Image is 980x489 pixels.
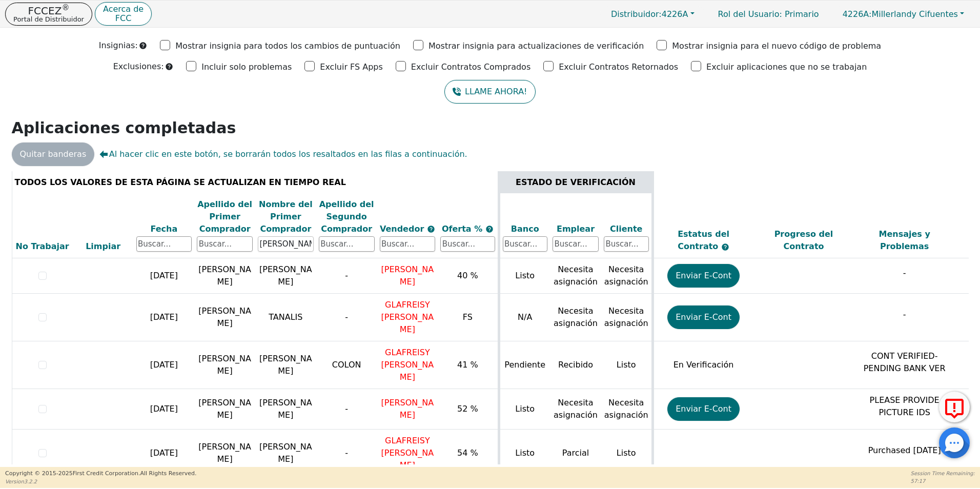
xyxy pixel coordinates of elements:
[457,271,478,280] span: 40 %
[194,258,255,294] td: [PERSON_NAME]
[428,40,644,52] p: Mostrar insignia para actualizaciones de verificación
[440,236,495,252] input: Buscar...
[316,294,377,341] td: -
[380,236,436,252] input: Buscar...
[856,394,952,419] p: PLEASE PROVIDE PICTURE IDS
[5,3,92,26] a: FCCEZ®Portal de Distribuidor
[255,389,316,430] td: [PERSON_NAME]
[832,6,975,22] button: 4226A:Millerlandy Cifuentes
[140,470,196,477] span: All Rights Reserved.
[553,236,599,252] input: Buscar...
[444,80,535,104] button: LLAME AHORA!
[604,236,649,252] input: Buscar...
[113,60,164,73] p: Exclusiones:
[201,61,292,73] p: Incluir solo problemas
[134,258,195,294] td: [DATE]
[5,478,196,485] p: Version 3.2.2
[600,6,705,22] button: Distribuidor:4226A
[62,3,69,12] sup: ®
[194,430,255,477] td: [PERSON_NAME]
[99,148,467,160] span: Al hacer clic en este botón, se borrarán todos los resaltados en las filas a continuación.
[559,61,678,73] p: Excluir Contratos Retornados
[678,229,729,251] span: Estatus del Contrato
[197,198,253,235] div: Apellido del Primer Comprador
[503,176,649,188] div: ESTADO DE VERIFICACIÓN
[319,236,375,252] input: Buscar...
[134,341,195,389] td: [DATE]
[856,309,952,321] p: -
[381,436,434,470] span: GLAFREISY [PERSON_NAME]
[553,223,599,235] div: Emplear
[550,389,601,430] td: Necesita asignación
[718,9,782,19] span: Rol del Usuario :
[13,16,84,23] p: Portal de Distribuidor
[381,348,434,382] span: GLAFREISY [PERSON_NAME]
[499,294,550,341] td: N/A
[75,240,131,253] div: Limpiar
[457,404,478,414] span: 52 %
[255,341,316,389] td: [PERSON_NAME]
[550,258,601,294] td: Necesita asignación
[667,264,740,288] button: Enviar E-Cont
[672,40,881,52] p: Mostrar insignia para el nuevo código de problema
[601,258,652,294] td: Necesita asignación
[258,236,314,252] input: Buscar...
[136,223,192,235] div: Fecha
[843,9,872,19] span: 4226A:
[381,398,434,420] span: [PERSON_NAME]
[255,430,316,477] td: [PERSON_NAME]
[499,341,550,389] td: Pendiente
[175,40,400,52] p: Mostrar insignia para todos los cambios de puntuación
[316,430,377,477] td: -
[499,258,550,294] td: Listo
[652,341,753,389] td: En Verificación
[194,341,255,389] td: [PERSON_NAME]
[316,389,377,430] td: -
[856,350,952,375] p: CONT VERIFIED-PENDING BANK VER
[316,258,377,294] td: -
[103,5,144,13] p: Acerca de
[381,300,434,334] span: GLAFREISY [PERSON_NAME]
[611,9,688,19] span: 4226A
[939,392,970,422] button: Reportar Error a FCC
[134,430,195,477] td: [DATE]
[708,4,829,24] a: Rol del Usuario: Primario
[601,430,652,477] td: Listo
[911,477,975,485] p: 57:17
[463,312,473,322] span: FS
[99,39,138,52] p: Insignias:
[550,430,601,477] td: Parcial
[457,360,478,370] span: 41 %
[550,294,601,341] td: Necesita asignación
[856,228,952,253] div: Mensajes y Problemas
[12,119,236,137] strong: Aplicaciones completadas
[136,236,192,252] input: Buscar...
[197,236,253,252] input: Buscar...
[319,198,375,235] div: Apellido del Segundo Comprador
[601,341,652,389] td: Listo
[499,430,550,477] td: Listo
[15,176,495,188] div: TODOS LOS VALORES DE ESTA PÁGINA SE ACTUALIZAN EN TIEMPO REAL
[411,61,530,73] p: Excluir Contratos Comprados
[604,223,649,235] div: Cliente
[667,397,740,421] button: Enviar E-Cont
[706,61,867,73] p: Excluir aplicaciones que no se trabajan
[381,264,434,287] span: [PERSON_NAME]
[95,2,152,26] button: Acerca deFCC
[601,294,652,341] td: Necesita asignación
[13,6,84,16] p: FCCEZ
[611,9,662,19] span: Distribuidor:
[550,341,601,389] td: Recibido
[255,258,316,294] td: [PERSON_NAME]
[601,389,652,430] td: Necesita asignación
[380,224,427,234] span: Vendedor
[194,389,255,430] td: [PERSON_NAME]
[856,267,952,279] p: -
[194,294,255,341] td: [PERSON_NAME]
[320,61,383,73] p: Excluir FS Apps
[15,240,70,253] div: No Trabajar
